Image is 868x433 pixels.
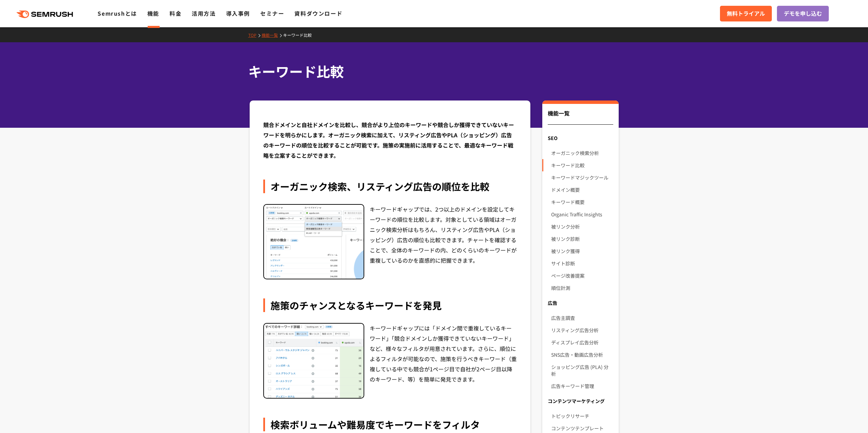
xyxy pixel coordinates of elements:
[777,6,829,21] a: デモを申し込む
[147,9,159,17] a: 機能
[263,180,517,193] div: オーガニック検索、リスティング広告の順位を比較
[720,6,772,21] a: 無料トライアル
[551,147,613,159] a: オーガニック検索分析
[551,184,613,196] a: ドメイン概要
[551,410,613,422] a: トピックリサーチ
[551,361,613,380] a: ショッピング広告 (PLA) 分析
[551,220,613,233] a: 被リンク分析
[551,349,613,361] a: SNS広告・動画広告分析
[294,9,342,17] a: 資料ダウンロード
[551,257,613,269] a: サイト診断
[551,336,613,349] a: ディスプレイ広告分析
[727,9,765,18] span: 無料トライアル
[370,204,517,280] div: キーワードギャップでは、2つ以上のドメインを設定してキーワードの順位を比較します。対象としている領域はオーガニック検索分析はもちろん、リスティング広告やPLA（ショッピング）広告の順位も比較でき...
[98,9,137,17] a: Semrushとは
[283,32,317,38] a: キーワード比較
[263,418,517,431] div: 検索ボリュームや難易度でキーワードをフィルタ
[551,380,613,392] a: 広告キーワード管理
[262,32,283,38] a: 機能一覧
[551,208,613,220] a: Organic Traffic Insights
[784,9,822,18] span: デモを申し込む
[551,171,613,184] a: キーワードマジックツール
[551,282,613,294] a: 順位計測
[260,9,284,17] a: セミナー
[248,32,262,38] a: TOP
[551,245,613,257] a: 被リンク獲得
[264,205,364,279] img: キーワード比較 オーガニック検索 PPC
[264,324,364,398] img: キーワード比較 自社が弱いキーワード
[551,269,613,282] a: ページ改善提案
[170,9,181,17] a: 料金
[551,159,613,171] a: キーワード比較
[548,109,613,125] div: 機能一覧
[226,9,250,17] a: 導入事例
[551,324,613,336] a: リスティング広告分析
[551,312,613,324] a: 広告主調査
[263,120,517,160] div: 競合ドメインと自社ドメインを比較し、競合がより上位のキーワードや競合しか獲得できていないキーワードを明らかにします。オーガニック検索に加えて、リスティング広告やPLA（ショッピング）広告のキーワ...
[551,233,613,245] a: 被リンク診断
[248,61,613,81] h1: キーワード比較
[192,9,216,17] a: 活用方法
[370,323,517,399] div: キーワードギャップには「ドメイン間で重複しているキーワード」「競合ドメインしか獲得できていないキーワード」など、様々なフィルタが用意されています。さらに、順位によるフィルタが可能なので、施策を行...
[551,196,613,208] a: キーワード概要
[542,132,618,144] div: SEO
[542,297,618,309] div: 広告
[263,298,517,312] div: 施策のチャンスとなるキーワードを発見
[542,395,618,407] div: コンテンツマーケティング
